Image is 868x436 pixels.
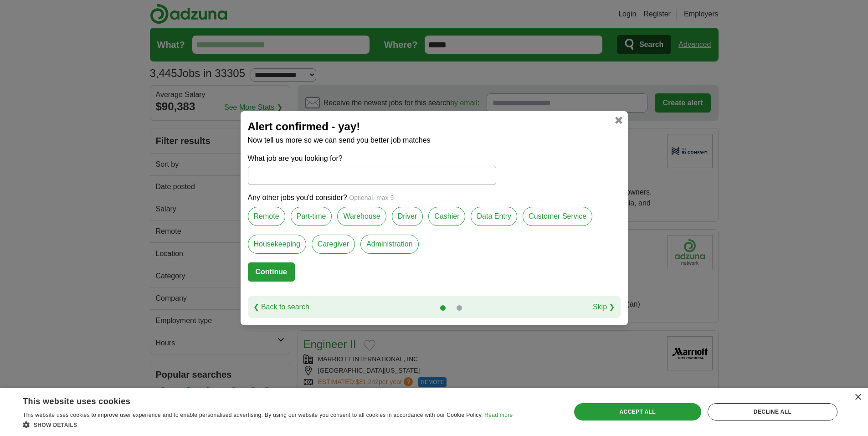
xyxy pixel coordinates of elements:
[248,118,621,135] h2: Alert confirmed - yay!
[349,194,394,201] span: Optional, max 5
[574,403,701,421] div: Accept all
[593,302,615,313] a: Skip ❯
[312,235,355,254] label: Caregiver
[248,262,295,282] button: Continue
[337,207,386,226] label: Warehouse
[854,394,861,401] div: Close
[708,403,837,421] div: Decline all
[34,422,77,428] span: Show details
[23,420,513,429] div: Show details
[428,207,465,226] label: Cashier
[23,412,483,418] span: This website uses cookies to improve user experience and to enable personalised advertising. By u...
[248,153,496,164] label: What job are you looking for?
[392,207,423,226] label: Driver
[523,207,592,226] label: Customer Service
[484,412,513,418] a: Read more, opens a new window
[471,207,517,226] label: Data Entry
[23,393,490,407] div: This website uses cookies
[360,235,418,254] label: Administration
[248,135,621,146] p: Now tell us more so we can send you better job matches
[248,207,285,226] label: Remote
[253,302,309,313] a: ❮ Back to search
[291,207,332,226] label: Part-time
[248,192,621,203] p: Any other jobs you'd consider?
[248,235,306,254] label: Housekeeping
